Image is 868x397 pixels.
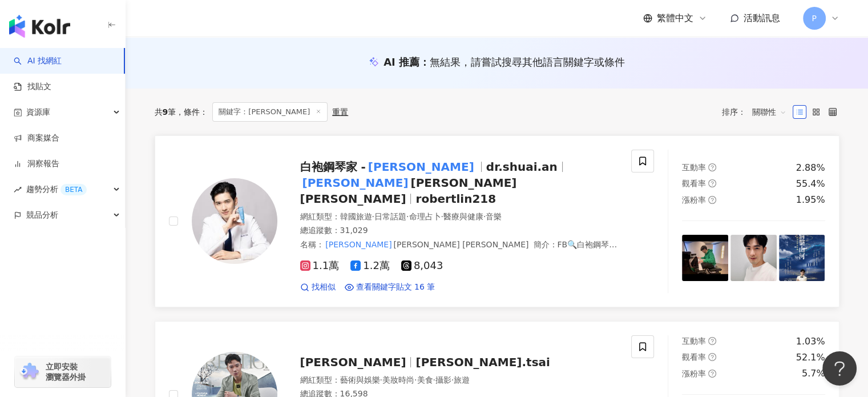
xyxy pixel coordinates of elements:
span: 關聯性 [752,103,786,121]
mark: [PERSON_NAME] [366,158,477,176]
div: 網紅類型 ： [300,211,618,223]
span: 漲粉率 [682,195,706,204]
span: 日常話題 [374,212,406,221]
a: 查看關鍵字貼文 16 筆 [345,282,435,293]
span: 韓國旅遊 [340,212,372,221]
span: 攝影 [435,375,451,384]
span: · [372,212,374,221]
span: [PERSON_NAME].tsai [415,355,550,369]
mark: [PERSON_NAME] [311,250,381,262]
span: · [441,212,443,221]
div: 排序： [722,103,793,121]
div: AI 推薦 ： [383,55,625,69]
span: · [433,375,435,384]
a: 洞察報告 [14,158,59,170]
span: [PERSON_NAME] [300,355,406,369]
span: 白袍鋼琴家 - [300,160,366,174]
a: chrome extension立即安裝 瀏覽器外掛 [15,356,111,387]
div: 總追蹤數 ： 31,029 [300,225,618,236]
span: · [380,375,382,384]
a: KOL Avatar白袍鋼琴家 -[PERSON_NAME]dr.shuai.an[PERSON_NAME][PERSON_NAME] [PERSON_NAME]robertlin218網紅類型... [155,135,839,307]
span: 關鍵字：[PERSON_NAME] [212,102,328,122]
a: 找貼文 [14,81,51,93]
img: KOL Avatar [192,178,277,264]
div: 網紅類型 ： [300,375,618,386]
span: · [483,212,486,221]
div: 52.1% [796,351,825,364]
span: rise [14,186,22,194]
span: 藝術與娛樂 [340,375,380,384]
span: · [414,375,417,384]
span: 旅遊 [454,375,470,384]
span: question-circle [708,353,716,361]
span: [PERSON_NAME] [PERSON_NAME] [300,176,517,206]
div: 5.7% [802,367,825,380]
span: question-circle [708,337,716,345]
span: 互動率 [682,336,706,346]
img: post-image [779,235,825,281]
img: post-image [682,235,728,281]
img: logo [9,15,70,38]
span: 觀看率 [682,352,706,362]
span: 美食 [417,375,433,384]
span: robertlin218 [415,192,496,206]
div: 共 筆 [155,107,176,117]
img: chrome extension [18,363,41,381]
span: 名稱 ： [300,240,529,249]
a: 找相似 [300,282,336,293]
span: 醫療與健康 [443,212,483,221]
mark: [PERSON_NAME] [324,238,394,251]
span: 條件 ： [176,107,208,117]
div: BETA [60,184,87,195]
span: 1.2萬 [350,260,390,272]
span: 趨勢分析 [26,177,87,202]
span: 命理占卜 [409,212,441,221]
span: 找相似 [312,282,336,293]
span: question-circle [708,179,716,187]
span: 8,043 [401,260,443,272]
span: 互動率 [682,163,706,172]
div: 1.03% [796,335,825,348]
span: 立即安裝 瀏覽器外掛 [46,362,86,382]
span: question-circle [708,196,716,204]
span: question-circle [708,370,716,378]
div: 2.88% [796,162,825,174]
div: 重置 [332,107,348,117]
span: 繁體中文 [657,12,693,25]
span: 競品分析 [26,202,58,228]
a: searchAI 找網紅 [14,55,62,67]
span: · [451,375,454,384]
img: post-image [730,235,777,281]
mark: [PERSON_NAME] [300,174,411,192]
span: 漲粉率 [682,369,706,378]
span: 9 [163,107,168,117]
span: 音樂 [486,212,502,221]
a: 商案媒合 [14,133,59,144]
span: 資源庫 [26,99,50,125]
iframe: Help Scout Beacon - Open [822,351,857,386]
span: · [406,212,409,221]
span: 活動訊息 [744,13,780,23]
span: 美妝時尚 [382,375,414,384]
span: P [812,12,816,25]
span: 無結果，請嘗試搜尋其他語言關鍵字或條件 [430,56,625,68]
div: 55.4% [796,178,825,190]
div: 1.95% [796,194,825,206]
span: [PERSON_NAME] [PERSON_NAME] [393,240,528,249]
span: 查看關鍵字貼文 16 筆 [356,282,435,293]
span: dr.shuai.an [486,160,558,174]
span: question-circle [708,163,716,171]
span: 觀看率 [682,179,706,188]
span: 1.1萬 [300,260,340,272]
